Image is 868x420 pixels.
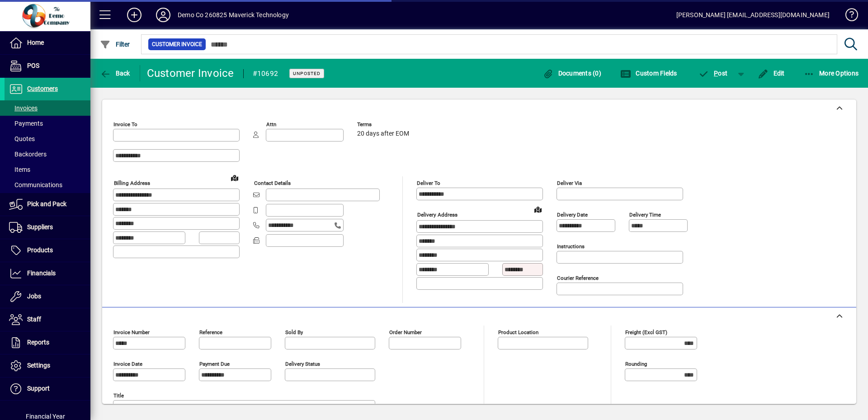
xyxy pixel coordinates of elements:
span: Items [9,166,30,173]
button: Filter [98,36,132,52]
a: Invoices [5,100,90,116]
a: Support [5,378,90,400]
span: Unposted [293,71,321,76]
mat-label: Sold by [285,329,303,335]
mat-label: Deliver To [417,180,440,186]
a: Payments [5,116,90,131]
span: Customers [27,85,58,92]
span: Terms [357,122,411,127]
div: #10692 [253,66,278,81]
mat-label: Invoice To [113,121,137,127]
span: Jobs [27,293,41,300]
a: Financials [5,262,90,285]
mat-label: Freight (excl GST) [625,329,667,335]
span: Communications [9,181,62,189]
span: Custom Fields [620,70,677,77]
mat-label: Order number [389,329,422,335]
mat-label: Product location [498,329,538,335]
a: Quotes [5,131,90,146]
span: POS [27,62,39,69]
button: Documents (0) [540,65,604,81]
span: Documents (0) [542,70,601,77]
span: Customer Invoice [152,40,202,49]
mat-label: Invoice date [113,361,142,367]
span: Reports [27,339,49,346]
a: Communications [5,177,90,193]
a: Products [5,239,90,262]
button: Profile [149,7,178,23]
a: Staff [5,308,90,331]
button: Back [98,65,132,81]
mat-label: Instructions [557,243,585,250]
a: Settings [5,354,90,377]
mat-label: Title [113,392,124,399]
mat-label: Deliver via [557,180,582,186]
mat-label: Delivery status [285,361,320,367]
div: Demo Co 260825 Maverick Technology [178,8,289,22]
span: Staff [27,316,41,323]
span: P [714,70,718,77]
mat-label: Attn [266,121,276,127]
mat-label: Delivery time [629,212,661,218]
span: Home [27,39,44,46]
a: Suppliers [5,216,90,239]
button: Post [694,65,732,81]
span: Payments [9,120,43,127]
span: Settings [27,362,50,369]
span: Support [27,385,50,392]
span: More Options [804,70,859,77]
mat-label: Invoice number [113,329,150,335]
span: ost [698,70,728,77]
a: Home [5,32,90,54]
span: Back [100,70,130,77]
a: Pick and Pack [5,193,90,216]
span: 20 days after EOM [357,130,409,137]
a: View on map [227,170,242,185]
a: POS [5,55,90,77]
div: [PERSON_NAME] [EMAIL_ADDRESS][DOMAIN_NAME] [676,8,830,22]
span: Financial Year [26,413,65,420]
span: Suppliers [27,223,53,231]
span: Backorders [9,151,47,158]
span: Invoices [9,104,38,112]
a: View on map [531,202,545,217]
mat-label: Courier Reference [557,275,599,281]
button: Custom Fields [618,65,679,81]
button: More Options [802,65,861,81]
span: Quotes [9,135,35,142]
a: Reports [5,331,90,354]
div: Customer Invoice [147,66,234,80]
button: Add [120,7,149,23]
mat-label: Rounding [625,361,647,367]
span: Pick and Pack [27,200,66,208]
span: Filter [100,41,130,48]
a: Items [5,162,90,177]
button: Edit [755,65,787,81]
mat-label: Payment due [199,361,230,367]
a: Knowledge Base [839,2,857,31]
span: Products [27,246,53,254]
mat-label: Reference [199,329,222,335]
mat-label: Delivery date [557,212,588,218]
a: Backorders [5,146,90,162]
a: Jobs [5,285,90,308]
span: Financials [27,269,56,277]
span: Edit [758,70,785,77]
app-page-header-button: Back [90,65,140,81]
